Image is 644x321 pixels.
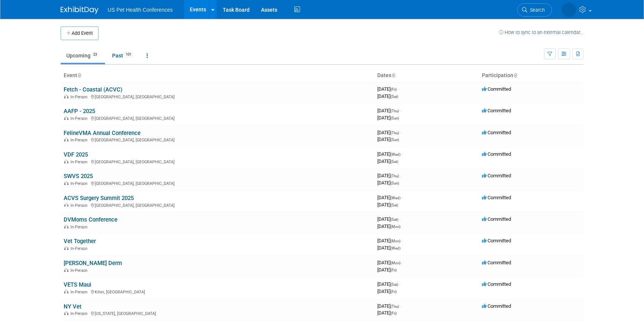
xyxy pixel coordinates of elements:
img: In-Person Event [64,203,69,207]
span: [DATE] [377,158,398,164]
img: ExhibitDay [61,6,98,14]
a: Sort by Start Date [391,72,395,78]
span: - [400,303,401,309]
span: [DATE] [377,115,399,121]
span: (Sun) [391,138,399,142]
span: Search [527,7,545,13]
div: Kihei, [GEOGRAPHIC_DATA] [64,288,371,295]
span: [DATE] [377,216,400,222]
a: AAFP - 2025 [64,108,95,115]
img: In-Person Event [64,116,69,120]
span: [DATE] [377,245,400,251]
span: (Sat) [391,282,398,287]
span: [DATE] [377,202,398,208]
span: US Pet Health Conferences [108,7,173,13]
span: (Sat) [391,203,398,207]
img: In-Person Event [64,268,69,272]
a: FelineVMA Annual Conference [64,130,141,136]
span: (Thu) [391,109,399,113]
span: [DATE] [377,195,403,200]
a: Fetch - Coastal (ACVC) [64,86,122,93]
span: - [400,130,401,135]
span: [DATE] [377,267,397,273]
a: DVMoms Conference [64,216,117,223]
span: In-Person [70,268,90,273]
span: [DATE] [377,130,401,135]
span: - [399,216,400,222]
span: Committed [482,238,511,243]
span: (Fri) [391,268,397,272]
span: [DATE] [377,223,400,229]
span: In-Person [70,138,90,143]
img: In-Person Event [64,160,69,163]
span: [DATE] [377,260,403,265]
span: (Sun) [391,116,399,120]
div: [GEOGRAPHIC_DATA], [GEOGRAPHIC_DATA] [64,158,371,164]
span: In-Person [70,95,90,99]
span: [DATE] [377,303,401,309]
span: [DATE] [377,310,397,316]
span: Committed [482,173,511,178]
span: (Sat) [391,95,398,99]
span: Committed [482,151,511,157]
div: [GEOGRAPHIC_DATA], [GEOGRAPHIC_DATA] [64,180,371,186]
span: In-Person [70,160,90,164]
span: In-Person [70,311,90,316]
span: Committed [482,303,511,309]
span: [DATE] [377,93,398,99]
span: (Wed) [391,246,400,250]
span: (Mon) [391,261,400,265]
span: (Wed) [391,152,400,157]
span: (Fri) [391,290,397,294]
th: Dates [374,69,479,82]
a: Past101 [106,48,139,63]
a: SWVS 2025 [64,173,93,180]
a: Sort by Participation Type [513,72,517,78]
a: NY Vet [64,303,81,310]
img: In-Person Event [64,181,69,185]
span: Committed [482,281,511,287]
span: - [400,173,401,178]
a: Sort by Event Name [77,72,81,78]
span: [DATE] [377,180,399,186]
span: (Fri) [391,87,397,91]
span: In-Person [70,116,90,121]
a: VETS Maui [64,281,91,288]
div: [GEOGRAPHIC_DATA], [GEOGRAPHIC_DATA] [64,115,371,121]
span: (Fri) [391,311,397,315]
span: (Thu) [391,304,399,309]
span: - [399,281,400,287]
span: - [402,260,403,265]
span: 101 [123,52,134,57]
button: Add Event [61,26,98,40]
img: In-Person Event [64,311,69,315]
th: Event [61,69,374,82]
img: Adriana Zardus [562,3,576,17]
a: Upcoming23 [61,48,105,63]
span: (Mon) [391,225,400,229]
a: ACVS Surgery Summit 2025 [64,195,134,202]
span: In-Person [70,290,90,295]
span: (Wed) [391,196,400,200]
span: In-Person [70,203,90,208]
span: - [402,238,403,243]
a: How to sync to an external calendar... [499,29,583,35]
span: In-Person [70,246,90,251]
span: Committed [482,130,511,135]
span: Committed [482,216,511,222]
span: (Mon) [391,239,400,243]
span: (Thu) [391,131,399,135]
span: Committed [482,108,511,113]
img: In-Person Event [64,290,69,293]
img: In-Person Event [64,95,69,98]
span: Committed [482,195,511,200]
img: In-Person Event [64,246,69,250]
a: Vet Together [64,238,96,245]
a: Search [517,3,552,17]
span: - [402,195,403,200]
img: In-Person Event [64,225,69,228]
span: In-Person [70,181,90,186]
a: VDF 2025 [64,151,88,158]
div: [GEOGRAPHIC_DATA], [GEOGRAPHIC_DATA] [64,136,371,143]
span: Committed [482,260,511,265]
